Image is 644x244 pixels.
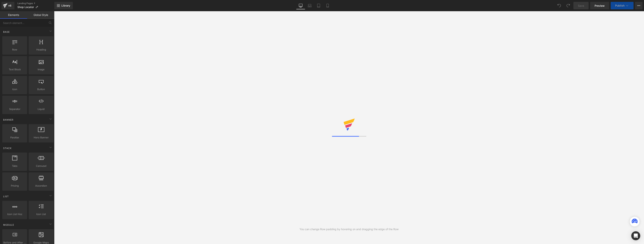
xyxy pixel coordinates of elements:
[3,164,26,168] span: Tabs
[17,6,34,9] span: Shop Locator
[615,4,625,7] span: Publish
[323,2,332,9] a: Mobile
[314,2,323,9] a: Tablet
[30,184,52,188] span: Accordion
[30,164,52,168] span: Carousel
[3,195,9,198] span: List
[3,48,26,52] span: Row
[305,2,314,9] a: Laptop
[54,2,73,9] a: New Library
[300,227,399,231] div: You can change Row padding by hovering on and dragging the edge of the Row
[3,118,14,122] span: Banner
[3,30,10,34] span: Base
[555,2,563,9] button: Undo
[3,136,26,139] span: Parallax
[30,136,52,139] span: Hero Banner
[590,2,609,9] a: Preview
[17,2,54,5] a: Landing Pages
[3,107,26,111] span: Separator
[30,87,52,91] span: Button
[595,4,605,8] span: Preview
[3,67,26,71] span: Text Block
[30,107,52,111] span: Liquid
[3,146,12,150] span: Stack
[7,3,12,8] div: v6
[296,2,305,9] a: Desktop
[27,11,54,19] a: Global Style
[30,48,52,52] span: Heading
[3,223,14,227] span: Module
[3,87,26,91] span: Icon
[1,2,14,9] a: v6
[30,67,52,71] span: Image
[631,231,640,240] div: Open Intercom Messenger
[61,4,70,7] span: Library
[578,4,584,8] span: Save
[3,184,26,188] span: Pricing
[3,212,26,216] span: Icon List Hoz
[30,212,52,216] span: Icon List
[564,2,572,9] button: Redo
[635,2,643,9] button: More
[611,2,634,9] button: Publish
